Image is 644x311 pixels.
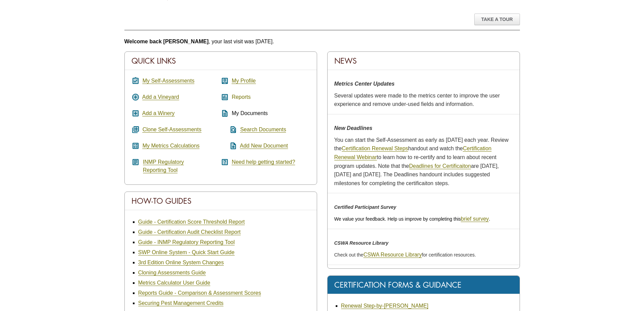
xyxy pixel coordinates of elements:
em: Certified Participant Survey [334,204,397,210]
span: Check out the for certification resources. [334,252,476,258]
b: Welcome back [PERSON_NAME] [124,39,209,44]
p: , your last visit was [DATE]. [124,37,520,46]
a: My Metrics Calculations [142,143,199,149]
a: Renewal Step-by-[PERSON_NAME] [341,303,429,309]
i: assessment [221,93,229,101]
div: Quick Links [125,52,317,70]
i: calculate [132,142,140,150]
em: CSWA Resource Library [334,240,389,246]
i: account_box [221,77,229,85]
i: note_add [221,142,237,150]
a: Need help getting started? [232,159,295,165]
i: description [221,109,229,117]
i: queue [132,126,140,134]
a: Clone Self-Assessments [142,127,201,133]
strong: Metrics Center Updates [334,81,395,87]
a: Cloning Assessments Guide [138,270,206,276]
span: We value your feedback. Help us improve by completing this . [334,216,490,222]
i: add_circle [132,93,140,101]
i: help_center [221,158,229,166]
i: assignment_turned_in [132,77,140,85]
a: Certification Renewal Steps [342,146,408,152]
a: Deadlines for Certificaiton [409,163,471,169]
i: article [132,158,140,166]
a: brief survey [461,216,489,222]
strong: New Deadlines [334,125,373,131]
div: Take A Tour [474,14,520,25]
i: add_box [132,109,140,117]
a: Add a Winery [142,110,175,116]
a: Certification Renewal Webinar [334,146,492,160]
div: News [328,52,520,70]
span: My Documents [232,110,268,116]
a: Add New Document [240,143,288,149]
a: CSWA Resource Library [363,252,422,258]
a: Guide - Certification Audit Checklist Report [138,229,241,235]
a: Securing Pest Management Credits [138,300,224,306]
a: My Profile [232,78,256,84]
i: find_in_page [221,126,237,134]
a: INMP RegulatoryReporting Tool [143,159,184,173]
a: Search Documents [240,127,286,133]
a: Metrics Calculator User Guide [138,280,210,286]
p: You can start the Self-Assessment as early as [DATE] each year. Review the handout and watch the ... [334,136,513,188]
div: How-To Guides [125,192,317,210]
a: Reports [232,94,251,100]
div: Certification Forms & Guidance [328,276,520,294]
span: Several updates were made to the metrics center to improve the user experience and remove under-u... [334,93,500,107]
a: Guide - Certification Score Threshold Report [138,219,245,225]
a: Add a Vineyard [142,94,179,100]
a: Guide - INMP Regulatory Reporting Tool [138,239,235,245]
a: SWP Online System - Quick Start Guide [138,249,235,256]
a: 3rd Edition Online System Changes [138,260,224,266]
a: My Self-Assessments [142,78,194,84]
a: Reports Guide - Comparison & Assessment Scores [138,290,261,296]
